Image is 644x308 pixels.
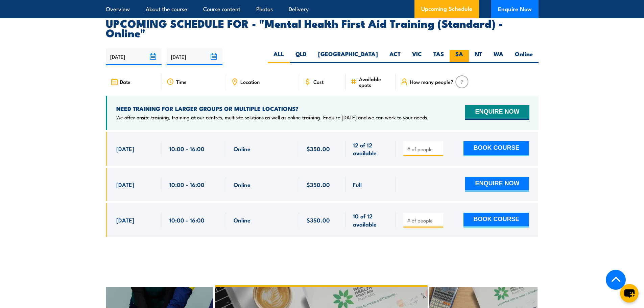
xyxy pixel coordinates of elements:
button: chat-button [620,284,639,303]
span: 10:00 - 16:00 [169,145,205,152]
span: Online [234,216,251,224]
label: [GEOGRAPHIC_DATA] [312,50,384,63]
span: [DATE] [116,145,134,152]
span: Date [120,79,130,85]
p: We offer onsite training, training at our centres, multisite solutions as well as online training... [116,114,429,121]
input: # of people [407,146,441,152]
label: TAS [428,50,450,63]
button: ENQUIRE NOW [465,105,529,120]
span: Available spots [359,76,391,88]
button: ENQUIRE NOW [465,177,529,192]
label: WA [488,50,509,63]
h2: UPCOMING SCHEDULE FOR - "Mental Health First Aid Training (Standard) - Online" [106,18,539,37]
span: $350.00 [307,145,330,152]
span: Location [240,79,260,85]
span: $350.00 [307,181,330,188]
label: SA [450,50,469,63]
span: Cost [313,79,324,85]
label: Online [509,50,539,63]
button: BOOK COURSE [463,141,529,156]
span: [DATE] [116,181,134,188]
input: To date [167,48,222,65]
span: 12 of 12 available [353,141,388,157]
span: $350.00 [307,216,330,224]
span: 10:00 - 16:00 [169,216,205,224]
span: Online [234,181,251,188]
h4: NEED TRAINING FOR LARGER GROUPS OR MULTIPLE LOCATIONS? [116,105,429,112]
input: From date [106,48,162,65]
span: How many people? [410,79,453,85]
span: 10:00 - 16:00 [169,181,205,188]
label: ACT [384,50,406,63]
label: VIC [406,50,428,63]
span: Online [234,145,251,152]
span: Full [353,181,362,188]
span: Time [176,79,187,85]
label: NT [469,50,488,63]
label: QLD [290,50,312,63]
span: 10 of 12 available [353,212,388,228]
span: [DATE] [116,216,134,224]
label: ALL [268,50,290,63]
button: BOOK COURSE [463,213,529,228]
input: # of people [407,217,441,224]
